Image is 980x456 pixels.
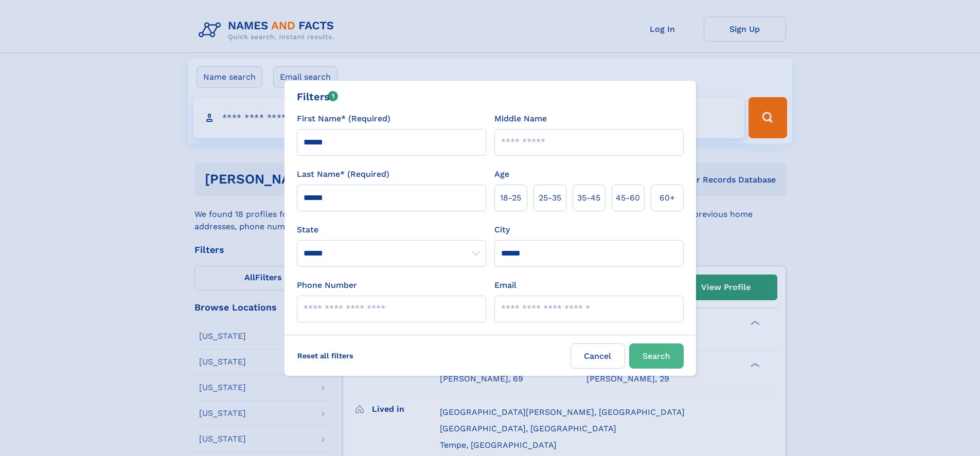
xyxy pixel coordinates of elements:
[660,192,675,204] span: 60+
[494,224,510,236] label: City
[616,192,640,204] span: 45‑60
[629,343,684,369] button: Search
[500,192,521,204] span: 18‑25
[297,113,390,125] label: First Name* (Required)
[494,279,516,291] label: Email
[494,113,547,125] label: Middle Name
[297,168,389,180] label: Last Name* (Required)
[577,192,600,204] span: 35‑45
[539,192,561,204] span: 25‑35
[494,168,509,180] label: Age
[571,343,625,369] label: Cancel
[291,343,360,368] label: Reset all filters
[297,279,357,291] label: Phone Number
[297,224,486,236] label: State
[297,89,338,104] div: Filters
